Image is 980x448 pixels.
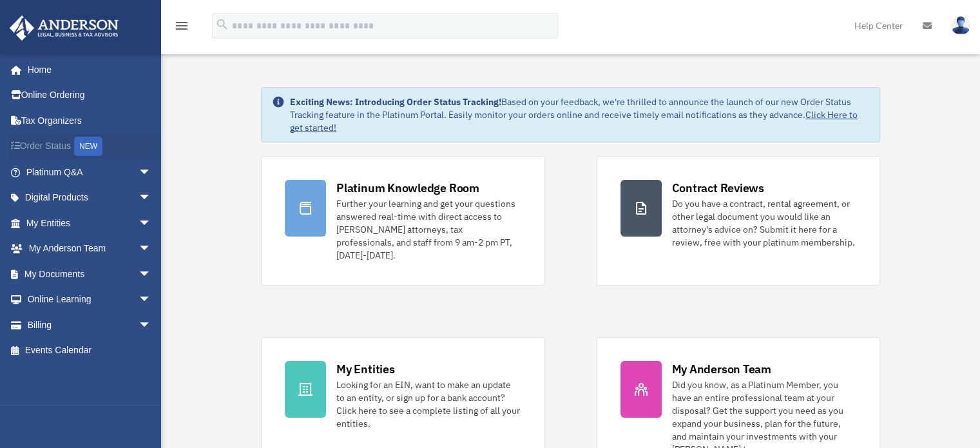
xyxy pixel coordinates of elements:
a: Digital Productsarrow_drop_down [9,185,171,211]
span: arrow_drop_down [139,159,164,186]
div: My Entities [336,361,394,377]
img: Anderson Advisors Platinum Portal [6,15,122,41]
span: arrow_drop_down [139,287,164,313]
a: menu [174,23,189,34]
a: My Anderson Teamarrow_drop_down [9,236,171,262]
a: Tax Organizers [9,108,171,133]
a: Click Here to get started! [290,109,858,133]
a: My Documentsarrow_drop_down [9,261,171,287]
a: Online Ordering [9,83,171,108]
div: My Anderson Team [672,361,771,377]
span: arrow_drop_down [139,185,164,211]
div: Platinum Knowledge Room [336,180,479,196]
i: menu [174,18,189,34]
div: Contract Reviews [672,180,764,196]
a: Platinum Knowledge Room Further your learning and get your questions answered real-time with dire... [261,156,544,286]
strong: Exciting News: Introducing Order Status Tracking! [290,96,501,108]
span: arrow_drop_down [139,210,164,237]
a: Home [9,57,164,83]
a: Billingarrow_drop_down [9,312,171,338]
span: arrow_drop_down [139,261,164,287]
div: Based on your feedback, we're thrilled to announce the launch of our new Order Status Tracking fe... [290,95,869,134]
a: Order StatusNEW [9,133,171,160]
div: Do you have a contract, rental agreement, or other legal document you would like an attorney's ad... [672,197,856,249]
a: Online Learningarrow_drop_down [9,287,171,313]
div: Looking for an EIN, want to make an update to an entity, or sign up for a bank account? Click her... [336,378,521,430]
a: Contract Reviews Do you have a contract, rental agreement, or other legal document you would like... [597,156,880,286]
a: My Entitiesarrow_drop_down [9,210,171,236]
span: arrow_drop_down [139,236,164,262]
span: arrow_drop_down [139,312,164,338]
i: search [215,17,229,32]
a: Events Calendar [9,338,171,364]
div: NEW [74,137,102,156]
div: Further your learning and get your questions answered real-time with direct access to [PERSON_NAM... [336,197,521,262]
img: User Pic [951,16,970,35]
a: Platinum Q&Aarrow_drop_down [9,159,171,185]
